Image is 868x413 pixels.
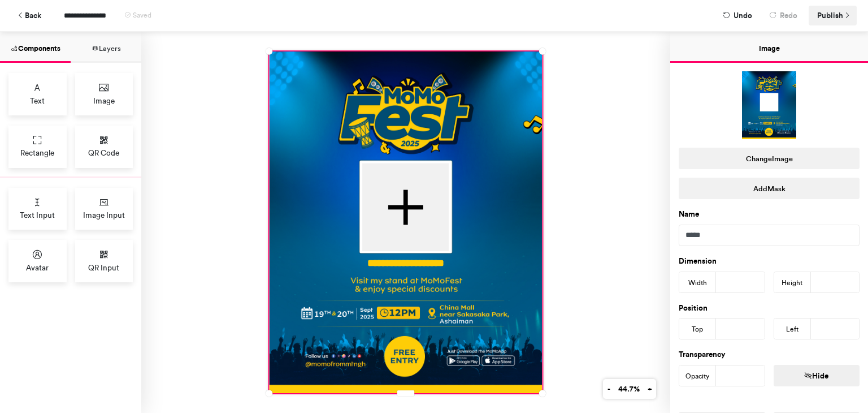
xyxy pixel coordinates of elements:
button: Publish [809,6,857,25]
button: ChangeImage [679,148,860,169]
span: Text Input [20,209,55,221]
span: Avatar [26,262,49,273]
span: Publish [817,6,843,25]
div: Top [679,319,716,340]
button: Hide [774,365,860,386]
span: Undo [734,6,752,25]
span: Text [30,95,45,106]
span: Rectangle [20,147,54,158]
button: AddMask [679,178,860,199]
label: Transparency [679,349,726,360]
div: Width [679,272,716,294]
span: Image [93,95,115,106]
span: QR Input [88,262,119,273]
button: 44.7% [614,379,644,399]
span: QR Code [88,147,119,158]
button: Undo [717,6,758,25]
div: Left [774,319,811,340]
button: Back [11,6,47,25]
label: Name [679,209,699,220]
span: Image Input [83,209,125,221]
span: Saved [133,11,151,19]
button: Layers [71,32,141,63]
button: Image [670,32,868,63]
button: + [643,379,656,399]
div: Height [774,272,811,294]
label: Position [679,303,708,314]
iframe: Drift Widget Chat Controller [811,356,854,399]
div: Opacity [679,365,716,387]
label: Dimension [679,256,717,267]
button: - [603,379,614,399]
